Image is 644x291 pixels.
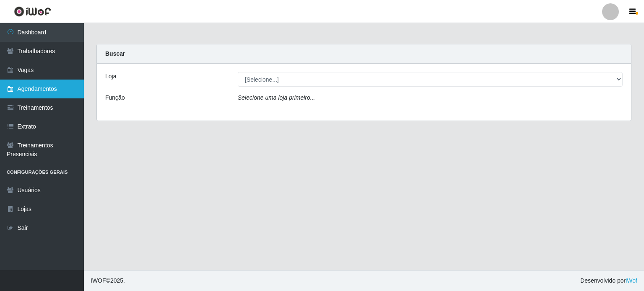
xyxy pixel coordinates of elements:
label: Função [105,93,125,102]
span: IWOF [91,277,106,284]
label: Loja [105,72,116,81]
strong: Buscar [105,50,125,57]
span: © 2025 . [91,276,125,285]
i: Selecione uma loja primeiro... [238,94,315,101]
img: CoreUI Logo [14,6,51,17]
span: Desenvolvido por [580,276,637,285]
a: iWof [626,277,637,284]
